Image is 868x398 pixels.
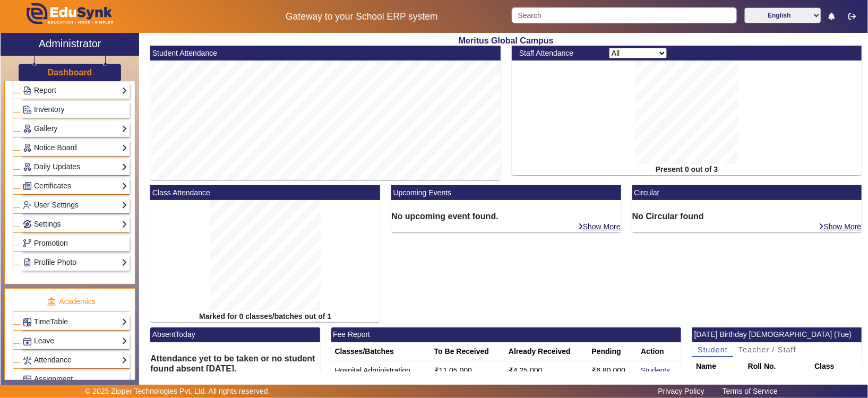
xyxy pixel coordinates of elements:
[145,36,867,46] h2: Meritus Global Campus
[150,353,320,374] h6: Attendance yet to be taken or no student found absent [DATE].
[331,342,431,361] th: Classes/Batches
[39,37,101,50] h2: Administrator
[391,211,621,221] h6: No upcoming event found.
[23,237,127,249] a: Promotion
[1,33,139,56] a: Administrator
[632,211,862,221] h6: No Circular found
[13,296,130,307] p: Academics
[819,222,862,231] a: Show More
[578,222,621,231] a: Show More
[85,386,270,397] p: © 2025 Zipper Technologies Pvt. Ltd. All rights reserved.
[391,185,621,200] mat-card-header: Upcoming Events
[34,105,65,114] span: Inventory
[698,346,728,353] span: Student
[811,357,862,376] th: Class
[23,239,31,247] img: Branchoperations.png
[692,357,744,376] th: Name
[23,373,127,385] a: Assignment
[23,106,31,114] img: Inventory.png
[588,342,638,361] th: Pending
[23,376,31,384] img: Assignments.png
[692,327,862,342] mat-card-header: [DATE] Birthday [DEMOGRAPHIC_DATA] (Tue)
[512,7,736,23] input: Search
[505,342,588,361] th: Already Received
[637,342,681,361] th: Action
[431,361,505,380] td: ₹11,05,000
[150,46,501,60] mat-card-header: Student Attendance
[431,342,505,361] th: To Be Received
[47,297,56,307] img: academic.png
[150,311,380,322] div: Marked for 0 classes/batches out of 1
[588,361,638,380] td: ₹6,80,000
[150,185,380,200] mat-card-header: Class Attendance
[717,384,783,398] a: Terms of Service
[34,239,68,247] span: Promotion
[47,67,93,78] a: Dashboard
[738,346,796,353] span: Teacher / Staff
[744,357,811,376] th: Roll No.
[150,327,320,342] mat-card-header: AbsentToday
[331,361,431,380] td: Hospital Administration
[331,327,682,342] mat-card-header: Fee Report
[512,164,862,175] div: Present 0 out of 3
[34,375,73,383] span: Assignment
[641,366,670,375] a: Students
[653,384,710,398] a: Privacy Policy
[632,185,862,200] mat-card-header: Circular
[513,48,603,59] div: Staff Attendance
[48,67,92,77] h3: Dashboard
[23,103,127,116] a: Inventory
[223,11,501,22] h5: Gateway to your School ERP system
[505,361,588,380] td: ₹4,25,000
